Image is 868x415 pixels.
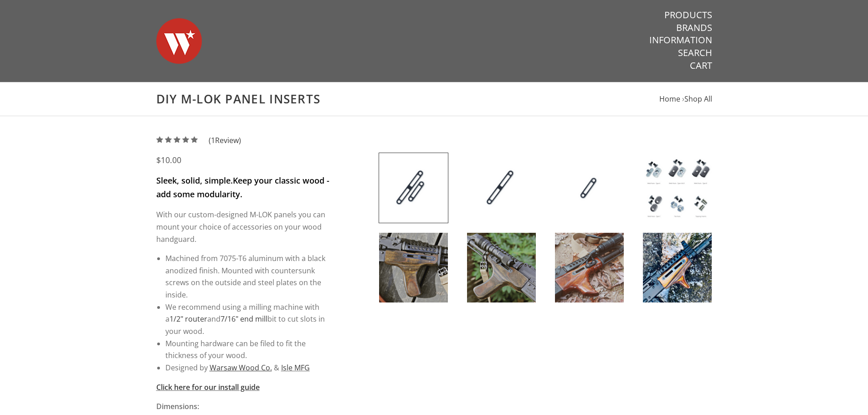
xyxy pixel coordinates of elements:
[165,301,331,338] li: We recommend using a milling machine with a and bit to cut slots in your wood.
[664,9,712,21] a: Products
[156,175,233,186] strong: Sleek, solid, simple.
[156,210,325,244] span: With our custom-designed M-LOK panels you can mount your choice of accessories on your wood handg...
[643,153,712,223] img: DIY M-LOK Panel Inserts
[209,134,241,147] span: ( Review)
[682,93,712,105] li: ›
[211,135,215,145] span: 1
[156,92,712,107] h1: DIY M-LOK Panel Inserts
[165,252,331,301] li: Machined from 7075-T6 aluminum with a black anodized finish. Mounted with countersunk screws on t...
[281,363,310,373] a: Isle MFG
[467,233,536,302] img: DIY M-LOK Panel Inserts
[156,382,260,392] a: Click here for our install guide
[676,22,712,34] a: Brands
[643,233,712,302] img: DIY M-LOK Panel Inserts
[649,34,712,46] a: Information
[659,94,680,104] a: Home
[221,314,267,324] a: 7/16" end mill
[684,94,712,104] a: Shop All
[555,153,624,223] img: DIY M-LOK Panel Inserts
[690,60,712,72] a: Cart
[210,363,272,373] a: Warsaw Wood Co.
[379,153,448,223] img: DIY M-LOK Panel Inserts
[156,9,202,73] img: Warsaw Wood Co.
[379,233,448,302] img: DIY M-LOK Panel Inserts
[156,401,199,411] strong: Dimensions:
[156,154,181,165] span: $10.00
[555,233,624,302] img: DIY M-LOK Panel Inserts
[156,175,329,200] strong: Keep your classic wood - add some modularity.
[165,338,331,362] li: Mounting hardware can be filed to fit the thickness of your wood.
[156,135,241,145] a: (1Review)
[169,314,207,324] a: 1/2" router
[165,362,331,374] li: Designed by &
[467,153,536,223] img: DIY M-LOK Panel Inserts
[678,47,712,59] a: Search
